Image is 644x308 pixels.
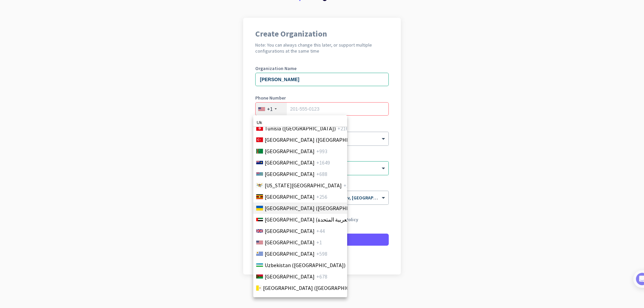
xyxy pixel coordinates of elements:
span: +598 [316,250,327,258]
span: [GEOGRAPHIC_DATA] [265,147,315,155]
input: Search Country [253,118,347,127]
span: [GEOGRAPHIC_DATA] [265,170,315,178]
span: +1 [343,181,349,189]
span: [GEOGRAPHIC_DATA] ([GEOGRAPHIC_DATA]) [265,204,369,212]
span: [GEOGRAPHIC_DATA] [265,159,315,167]
span: +993 [316,147,327,155]
span: [GEOGRAPHIC_DATA] ([GEOGRAPHIC_DATA]) [265,136,369,144]
span: [GEOGRAPHIC_DATA] [265,250,315,258]
span: +216 [337,124,348,132]
span: [GEOGRAPHIC_DATA] [265,227,315,235]
span: [GEOGRAPHIC_DATA] (‫الإمارات العربية المتحدة‬‎) [265,215,371,224]
span: Tunisia (‫[GEOGRAPHIC_DATA]‬‎) [265,124,336,132]
span: +44 [316,227,325,235]
span: [GEOGRAPHIC_DATA] ([GEOGRAPHIC_DATA]) [263,284,368,292]
span: +998 [347,261,358,269]
span: [GEOGRAPHIC_DATA] [265,272,315,281]
span: +1649 [316,159,330,167]
span: +1 [316,238,322,246]
span: [GEOGRAPHIC_DATA] [265,238,315,246]
span: Uzbekistan ([GEOGRAPHIC_DATA]) [265,261,345,269]
span: [GEOGRAPHIC_DATA] [265,193,315,201]
span: +678 [316,272,327,281]
span: +256 [316,193,327,201]
span: +688 [316,170,327,178]
span: [US_STATE][GEOGRAPHIC_DATA] [265,181,342,189]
